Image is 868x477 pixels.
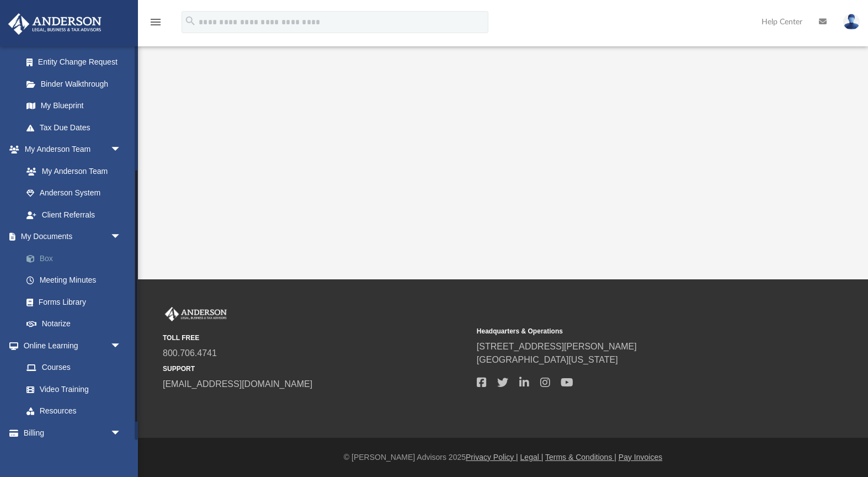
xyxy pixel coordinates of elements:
a: Privacy Policy | [466,453,518,462]
a: Legal | [520,453,544,462]
img: Anderson Advisors Platinum Portal [5,13,105,35]
div: © [PERSON_NAME] Advisors 2025 [138,452,868,463]
small: Headquarters & Operations [477,326,783,336]
a: Pay Invoices [619,453,662,462]
a: My Anderson Teamarrow_drop_down [8,139,132,161]
i: search [184,15,196,27]
img: User Pic [843,14,860,30]
a: Client Referrals [15,204,132,226]
a: Tax Due Dates [15,116,138,139]
span: arrow_drop_down [110,226,132,248]
a: Courses [15,357,132,379]
a: [EMAIL_ADDRESS][DOMAIN_NAME] [163,379,312,389]
a: Box [15,247,138,269]
a: 800.706.4741 [163,348,217,358]
span: arrow_drop_down [110,422,132,444]
a: [STREET_ADDRESS][PERSON_NAME] [477,342,637,351]
span: arrow_drop_down [110,335,132,357]
a: Forms Library [15,291,132,313]
a: Meeting Minutes [15,269,138,291]
a: My Blueprint [15,95,132,117]
small: TOLL FREE [163,333,469,343]
a: Anderson System [15,182,132,204]
span: arrow_drop_down [110,139,132,161]
small: SUPPORT [163,364,469,374]
a: Billingarrow_drop_down [8,422,138,444]
a: menu [149,21,162,29]
i: menu [149,15,162,29]
a: My Documentsarrow_drop_down [8,226,138,248]
a: Binder Walkthrough [15,73,138,95]
a: Terms & Conditions | [545,453,616,462]
a: [GEOGRAPHIC_DATA][US_STATE] [477,355,618,364]
a: Entity Change Request [15,51,138,73]
a: Notarize [15,313,138,335]
a: Online Learningarrow_drop_down [8,335,132,357]
img: Anderson Advisors Platinum Portal [163,307,229,321]
a: My Anderson Team [15,160,127,182]
a: Video Training [15,378,127,400]
a: Resources [15,400,132,422]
